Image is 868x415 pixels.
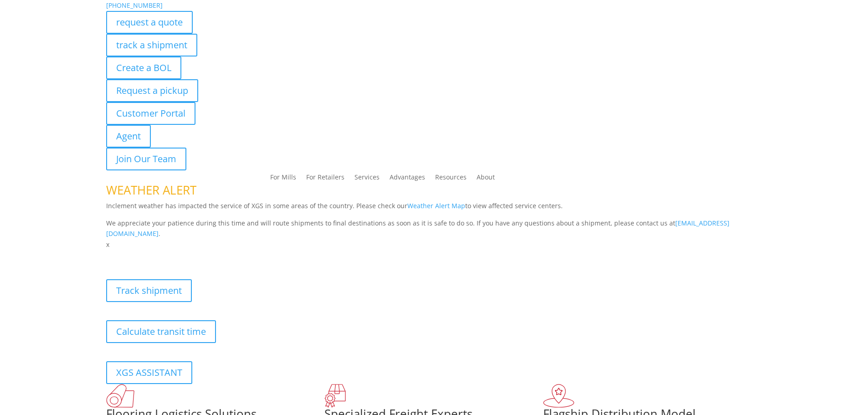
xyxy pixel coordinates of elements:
a: XGS ASSISTANT [106,361,192,384]
img: xgs-icon-focused-on-flooring-red [324,384,346,408]
a: Agent [106,125,151,148]
span: WEATHER ALERT [106,182,196,198]
a: [PHONE_NUMBER] [106,1,163,10]
a: Calculate transit time [106,320,216,343]
img: xgs-icon-flagship-distribution-model-red [543,384,575,408]
a: request a quote [106,11,193,34]
a: Create a BOL [106,56,181,79]
img: xgs-icon-total-supply-chain-intelligence-red [106,384,134,408]
a: Track shipment [106,279,192,302]
a: Join Our Team [106,148,186,170]
a: Customer Portal [106,102,195,125]
a: About [477,174,495,184]
p: We appreciate your patience during this time and will route shipments to final destinations as so... [106,218,762,240]
a: For Retailers [306,174,344,184]
b: Visibility, transparency, and control for your entire supply chain. [106,251,309,260]
a: Services [354,174,380,184]
a: track a shipment [106,34,197,56]
p: x [106,239,762,250]
a: Weather Alert Map [407,201,465,210]
a: Request a pickup [106,79,198,102]
p: Inclement weather has impacted the service of XGS in some areas of the country. Please check our ... [106,200,762,218]
a: For Mills [270,174,296,184]
a: Advantages [390,174,425,184]
a: Resources [435,174,467,184]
